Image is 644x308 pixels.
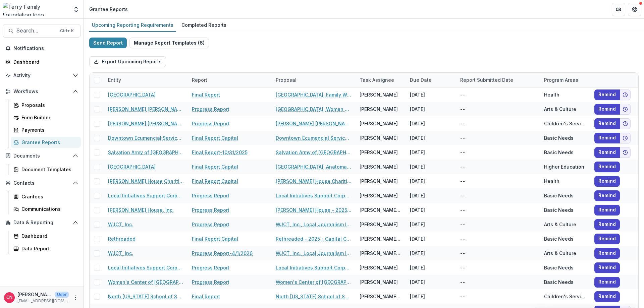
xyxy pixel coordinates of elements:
[89,20,176,30] div: Upcoming Reporting Requirements
[594,176,620,187] button: Remind
[594,234,620,244] button: Remind
[360,163,398,170] div: [PERSON_NAME]
[544,178,559,185] div: Health
[11,243,81,254] a: Data Report
[620,133,631,143] button: Add to friends
[540,73,590,87] div: Program Areas
[406,217,456,232] div: [DATE]
[460,235,465,242] div: --
[544,149,574,156] div: Basic Needs
[406,289,456,304] div: [DATE]
[3,3,69,16] img: Terry Family Foundation logo
[108,293,184,300] a: North [US_STATE] School of Special Education
[276,250,352,257] a: WJCT, Inc., Local Journalism Initiative Fund
[406,76,436,83] div: Due Date
[192,120,229,127] a: Progress Report
[11,231,81,242] a: Dashboard
[406,160,456,174] div: [DATE]
[276,293,352,300] a: North [US_STATE] School of Special Education - 2025 - Grant Application Form - Program or Project
[544,106,576,113] div: Arts & Culture
[192,134,238,141] a: Final Report Capital
[192,106,229,113] a: Progress Report
[628,3,641,16] button: Get Help
[540,76,582,83] div: Program Areas
[11,203,81,214] a: Communications
[11,112,81,123] a: Form Builder
[17,298,69,304] p: [EMAIL_ADDRESS][DOMAIN_NAME]
[276,279,352,286] a: Women's Center of [GEOGRAPHIC_DATA] - 2025 - Grant Application Form - Program or Project
[11,164,81,175] a: Document Templates
[89,6,128,13] div: Grantee Reports
[108,235,136,242] a: Rethreaded
[276,206,352,213] a: [PERSON_NAME] House - 2025 - General Operating Support
[620,104,631,115] button: Add to friends
[460,250,465,257] div: --
[59,27,75,35] div: Ctrl + K
[108,250,133,257] a: WJCT, Inc.
[11,191,81,202] a: Grantees
[456,73,540,87] div: Report Submitted Date
[460,120,465,127] div: --
[460,134,465,141] div: --
[192,178,238,185] a: Final Report Capital
[21,193,75,200] div: Grantees
[192,279,229,286] a: Progress Report
[594,118,620,129] button: Remind
[594,277,620,288] button: Remind
[406,246,456,260] div: [DATE]
[620,147,631,158] button: Add to friends
[192,192,229,199] a: Progress Report
[108,264,184,271] a: Local Initiatives Support Corporation
[406,203,456,217] div: [DATE]
[108,134,184,141] a: Downtown Ecumencial Services Council
[192,293,220,300] a: Final Report
[16,27,56,34] span: Search...
[108,279,184,286] a: Women's Center of [GEOGRAPHIC_DATA]
[544,163,584,170] div: Higher Education
[3,56,81,67] a: Dashboard
[276,163,352,170] a: [GEOGRAPHIC_DATA], Anatomage Table Expansion Project, 150000, Adults
[272,76,301,83] div: Proposal
[594,162,620,172] button: Remind
[108,163,156,170] a: [GEOGRAPHIC_DATA]
[360,250,402,257] div: [PERSON_NAME] ([PERSON_NAME] Contact)
[3,43,81,54] button: Notifications
[460,106,465,113] div: --
[17,291,52,298] p: [PERSON_NAME]
[406,232,456,246] div: [DATE]
[594,190,620,201] button: Remind
[356,76,398,83] div: Task Assignee
[188,73,272,87] div: Report
[544,91,559,98] div: Health
[108,178,184,185] a: [PERSON_NAME] House Charities of [GEOGRAPHIC_DATA]
[55,292,69,298] p: User
[360,279,398,286] div: [PERSON_NAME]
[356,73,406,87] div: Task Assignee
[460,149,465,156] div: --
[544,192,574,199] div: Basic Needs
[544,264,574,271] div: Basic Needs
[460,163,465,170] div: --
[276,106,352,113] a: [GEOGRAPHIC_DATA], Women of Vision & Artful Moments, 80000, Multi-Year Award, Arts, Special Needs
[594,147,620,158] button: Remind
[594,104,620,115] button: Remind
[108,221,133,228] a: WJCT, Inc.
[276,134,352,141] a: Downtown Ecumencial Services Council, Naming the Main Lobby in the new building, 100000, Basic Ne...
[87,4,130,14] nav: breadcrumb
[276,235,352,242] a: Rethreaded - 2025 - Capital Campaign/Endowment Application
[360,264,398,271] div: [PERSON_NAME]
[21,205,75,212] div: Communications
[108,91,156,98] a: [GEOGRAPHIC_DATA]
[276,264,352,271] a: Local Initiatives Support Corporation - 2025 - General Operating Support
[89,38,127,48] button: Send Report
[108,192,184,199] a: Local Initiatives Support Corporation
[276,149,352,156] a: Salvation Army of [GEOGRAPHIC_DATA][US_STATE], [DATE]-[DATE] General Program Support, 25000, Adults
[192,235,238,242] a: Final Report Capital
[192,149,248,156] a: Final Report-10/31/2025
[360,120,398,127] div: [PERSON_NAME]
[108,106,184,113] a: [PERSON_NAME] [PERSON_NAME] Foundaton
[620,118,631,129] button: Add to friends
[192,250,253,257] a: Progress Report-4/1/2026
[594,89,620,100] button: Remind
